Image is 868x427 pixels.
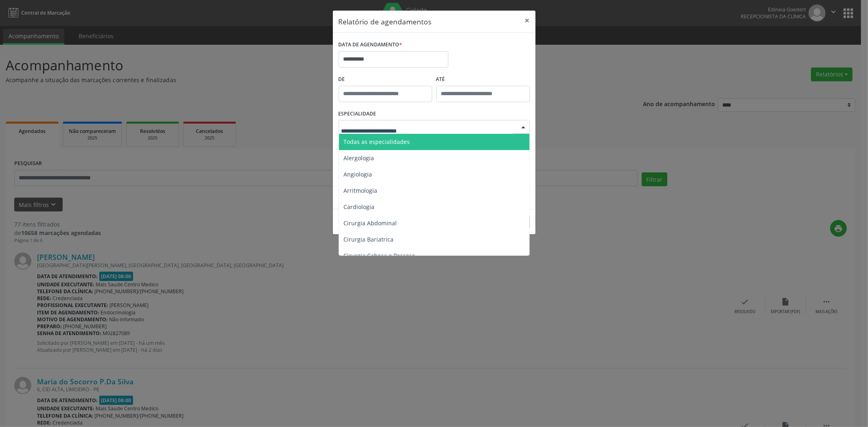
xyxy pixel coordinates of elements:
[344,219,397,227] span: Cirurgia Abdominal
[344,235,394,243] span: Cirurgia Bariatrica
[436,73,530,86] label: ATÉ
[339,108,376,120] label: ESPECIALIDADE
[344,187,378,194] span: Arritmologia
[344,138,410,146] span: Todas as especialidades
[344,170,372,178] span: Angiologia
[339,39,402,51] label: DATA DE AGENDAMENTO
[339,16,432,27] h5: Relatório de agendamentos
[344,154,374,162] span: Alergologia
[344,203,375,211] span: Cardiologia
[339,73,432,86] label: De
[344,252,415,259] span: Cirurgia Cabeça e Pescoço
[519,11,536,30] button: Close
